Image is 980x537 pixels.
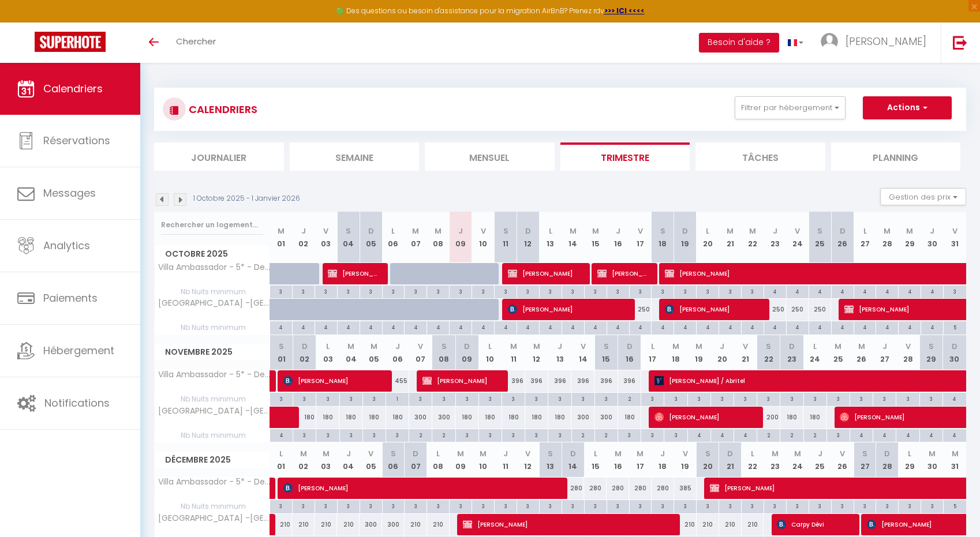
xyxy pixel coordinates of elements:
[880,188,966,205] button: Gestion des prix
[302,341,308,352] abbr: D
[944,286,966,296] div: 3
[502,335,525,370] th: 11
[338,321,360,332] div: 4
[427,321,449,332] div: 4
[876,286,898,296] div: 4
[293,286,315,296] div: 3
[270,335,293,370] th: 01
[630,321,652,332] div: 4
[618,335,641,370] th: 16
[749,226,756,236] abbr: M
[422,370,498,392] span: [PERSON_NAME]
[328,262,380,284] span: [PERSON_NAME]
[906,341,911,352] abbr: V
[789,341,795,352] abbr: D
[832,321,854,332] div: 4
[293,335,316,370] th: 02
[607,286,629,296] div: 3
[804,393,826,404] div: 3
[929,341,934,352] abbr: S
[803,335,826,370] th: 24
[764,321,786,332] div: 4
[921,321,943,332] div: 4
[850,393,873,404] div: 3
[346,226,351,236] abbr: S
[525,393,548,404] div: 3
[435,226,442,236] abbr: M
[503,226,508,236] abbr: S
[572,393,594,404] div: 3
[627,341,633,352] abbr: D
[899,212,921,263] th: 29
[757,393,780,404] div: 3
[35,32,106,52] img: Super Booking
[835,341,841,352] abbr: M
[517,286,539,296] div: 3
[803,407,826,428] div: 180
[450,321,472,332] div: 4
[787,286,809,296] div: 4
[156,370,272,379] span: Villa Ambassador - 5* - De 4 à 20 pers
[719,286,741,296] div: 3
[502,393,525,404] div: 3
[386,393,409,404] div: 1
[571,407,594,428] div: 300
[607,321,629,332] div: 4
[710,335,734,370] th: 20
[156,263,272,272] span: Villa Ambassador - 5* - De 4 à 20 pers
[338,286,360,296] div: 3
[316,393,339,404] div: 3
[391,226,395,236] abbr: L
[674,286,696,296] div: 3
[270,429,293,440] div: 4
[383,286,405,296] div: 3
[405,286,427,296] div: 3
[920,393,942,404] div: 3
[896,335,919,370] th: 28
[743,341,748,352] abbr: V
[176,35,216,47] span: Chercher
[597,262,650,284] span: [PERSON_NAME]
[813,341,817,352] abbr: L
[854,212,876,263] th: 27
[463,513,673,535] span: [PERSON_NAME]
[882,341,887,352] abbr: J
[664,393,687,404] div: 3
[604,341,609,352] abbr: S
[525,407,548,428] div: 180
[409,407,432,428] div: 300
[652,286,674,296] div: 3
[293,321,315,332] div: 4
[706,226,709,236] abbr: L
[641,335,664,370] th: 17
[155,429,270,442] span: Nb Nuits minimum
[525,335,548,370] th: 12
[43,81,103,96] span: Calendriers
[665,298,762,320] span: [PERSON_NAME]
[360,286,382,296] div: 3
[156,299,272,307] span: [GEOGRAPHIC_DATA] -[GEOGRAPHIC_DATA]- 6 pers
[953,35,967,50] img: logout
[395,341,400,352] abbr: J
[697,286,719,296] div: 3
[363,393,386,404] div: 3
[409,393,432,404] div: 3
[742,286,764,296] div: 3
[432,335,455,370] th: 08
[405,212,427,263] th: 07
[594,335,618,370] th: 15
[652,212,674,263] th: 18
[495,286,517,296] div: 3
[360,212,382,263] th: 05
[301,226,306,236] abbr: J
[584,212,607,263] th: 15
[764,286,786,296] div: 4
[495,321,517,332] div: 4
[944,212,966,263] th: 31
[315,286,337,296] div: 3
[742,212,764,263] th: 22
[517,321,539,332] div: 4
[155,286,270,298] span: Nb Nuits minimum
[812,22,941,63] a: ... [PERSON_NAME]
[727,226,734,236] abbr: M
